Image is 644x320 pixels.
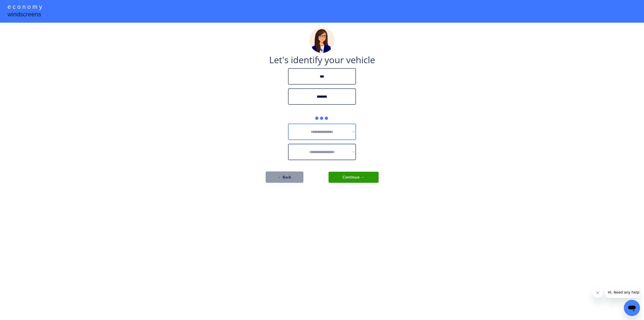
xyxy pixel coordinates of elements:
[8,10,41,20] div: windscreens
[329,172,379,183] button: Continue →
[8,3,42,12] div: e c o n o m y
[269,55,375,64] div: Let's identify your vehicle
[593,288,603,298] iframe: Close message
[309,28,335,53] img: madeline.png
[3,4,36,8] span: Hi. Need any help?
[605,287,640,298] iframe: Message from company
[266,171,303,183] button: ← Back
[624,300,640,316] iframe: Button to launch messaging window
